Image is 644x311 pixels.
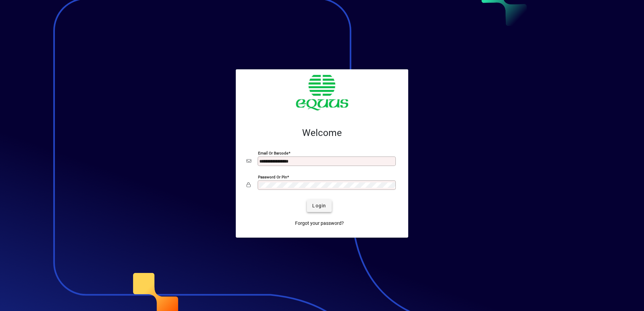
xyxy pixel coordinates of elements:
[292,217,347,230] a: Forgot your password?
[312,202,326,209] span: Login
[258,150,288,155] mat-label: Email or Barcode
[295,220,344,227] span: Forgot your password?
[307,200,331,212] button: Login
[247,127,397,139] h2: Welcome
[258,174,287,179] mat-label: Password or Pin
